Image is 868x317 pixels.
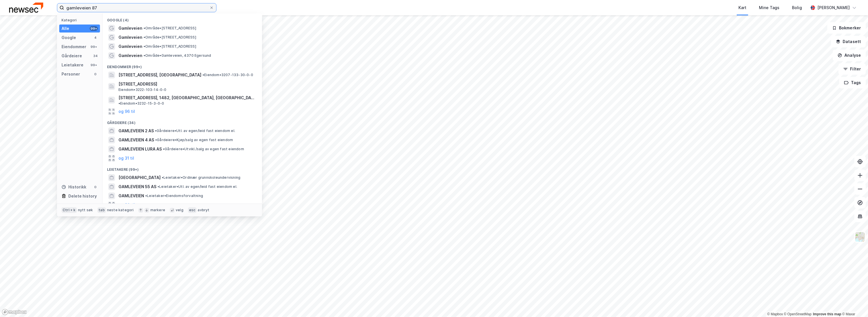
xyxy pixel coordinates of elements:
div: Leietakere (99+) [103,163,262,173]
span: • [155,129,157,133]
span: Gamleveien [118,52,142,59]
span: • [144,44,145,48]
span: [GEOGRAPHIC_DATA] [118,174,161,181]
button: Analyse [833,50,866,61]
button: og 96 til [118,108,135,115]
span: Eiendom • 3222-103-14-0-0 [118,88,167,92]
span: GAMLEVEIEN [118,192,144,199]
span: • [144,53,145,58]
span: • [157,184,159,189]
span: • [145,194,147,198]
div: Ctrl + k [62,207,77,213]
span: Gårdeiere • Utl. av egen/leid fast eiendom el. [155,129,235,133]
span: Leietaker • Eiendomsforvaltning [145,194,203,198]
button: Bokmerker [827,22,866,34]
span: • [202,73,204,77]
div: Historikk [62,184,86,190]
span: Eiendom • 3232-15-3-0-0 [118,101,164,106]
span: • [144,26,145,30]
span: GAMLEVEIEN 4 AS [118,137,154,143]
div: 99+ [90,63,98,67]
span: Område • [STREET_ADDRESS] [144,26,196,31]
span: [STREET_ADDRESS], 1482, [GEOGRAPHIC_DATA], [GEOGRAPHIC_DATA] [118,94,255,101]
img: newsec-logo.f6e21ccffca1b3a03d2d.png [9,3,43,13]
div: Alle [62,25,69,32]
div: tab [97,207,106,213]
a: Mapbox [767,312,783,316]
img: Z [855,231,865,242]
span: GAMLEVEIEN LURA AS [118,146,162,153]
span: Område • [STREET_ADDRESS] [144,35,196,40]
div: Gårdeiere (34) [103,116,262,126]
input: Søk på adresse, matrikkel, gårdeiere, leietakere eller personer [64,3,209,12]
div: 99+ [90,44,98,49]
div: Kart [738,4,746,11]
span: Leietaker • Utl. av egen/leid fast eiendom el. [157,184,237,189]
span: • [155,138,157,142]
div: Delete history [68,193,97,200]
button: og 96 til [118,202,135,208]
span: GAMLEVEIEN 55 AS [118,183,156,190]
div: avbryt [198,208,209,212]
div: 0 [93,185,98,189]
span: Område • Gamleveien, 4370 Egersund [144,53,211,58]
div: Kategori [62,18,100,22]
button: Datasett [831,36,866,47]
div: Gårdeiere [62,52,82,59]
span: • [118,101,120,105]
span: Gamleveien [118,34,142,41]
span: Gamleveien [118,43,142,50]
span: • [144,35,145,39]
div: esc [188,207,197,213]
div: 34 [93,54,98,58]
span: • [162,175,163,180]
div: Mine Tags [759,4,779,11]
button: og 31 til [118,155,134,162]
div: 0 [93,72,98,76]
div: Google (4) [103,13,262,24]
span: GAMLEVEIEN 2 AS [118,127,154,134]
a: OpenStreetMap [784,312,812,316]
div: 99+ [90,26,98,31]
div: neste kategori [107,208,134,212]
span: Leietaker • Ordinær grunnskoleundervisning [162,175,240,180]
span: Gamleveien [118,25,142,32]
span: [STREET_ADDRESS], [GEOGRAPHIC_DATA] [118,72,201,78]
div: Eiendommer [62,43,86,50]
div: Kontrollprogram for chat [840,290,868,317]
div: Eiendommer (99+) [103,60,262,70]
div: Google [62,34,76,41]
span: Gårdeiere • Kjøp/salg av egen fast eiendom [155,138,233,142]
div: Leietakere [62,62,83,68]
div: [PERSON_NAME] [817,4,850,11]
button: Filter [838,63,866,75]
div: markere [150,208,165,212]
iframe: Chat Widget [840,290,868,317]
div: 4 [93,35,98,40]
div: nytt søk [78,208,93,212]
span: • [163,147,165,151]
span: [STREET_ADDRESS] [118,81,255,88]
div: Bolig [792,4,802,11]
div: Personer [62,71,80,78]
span: Gårdeiere • Utvikl./salg av egen fast eiendom [163,147,244,151]
a: Mapbox homepage [2,309,27,315]
span: Eiendom • 3207-133-30-0-0 [202,73,253,77]
span: Område • [STREET_ADDRESS] [144,44,196,49]
a: Improve this map [813,312,841,316]
button: Tags [839,77,866,88]
div: velg [176,208,183,212]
